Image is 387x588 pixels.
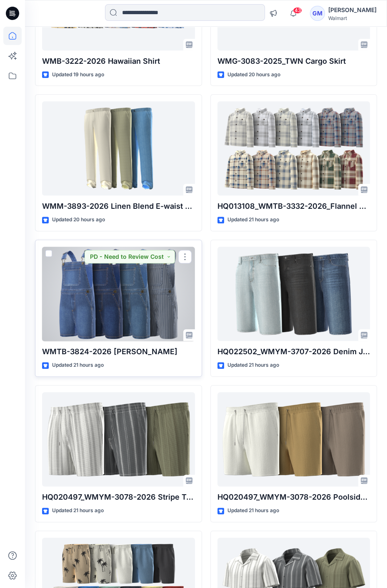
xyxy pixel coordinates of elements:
[328,5,377,15] div: [PERSON_NAME]
[227,215,279,224] p: Updated 21 hours ago
[217,247,370,341] a: HQ022502_WMYM-3707-2026 Denim Jort
[217,346,370,358] p: HQ022502_WMYM-3707-2026 Denim Jort
[217,392,370,486] a: HQ020497_WMYM-3078-2026 Poolside Short (set) Inseam 6"
[52,70,104,79] p: Updated 19 hours ago
[52,215,105,224] p: Updated 20 hours ago
[42,55,195,67] p: WMB-3222-2026 Hawaiian Shirt
[42,101,195,195] a: WMM-3893-2026 Linen Blend E-waist Pant
[42,346,195,358] p: WMTB-3824-2026 [PERSON_NAME]
[310,6,325,21] div: GM
[217,200,370,212] p: HQ013108_WMTB-3332-2026_Flannel Shirt
[42,200,195,212] p: WMM-3893-2026 Linen Blend E-waist Pant
[217,491,370,503] p: HQ020497_WMYM-3078-2026 Poolside Short (set) Inseam 6"
[217,101,370,195] a: HQ013108_WMTB-3332-2026_Flannel Shirt
[293,7,302,14] span: 43
[42,247,195,341] a: WMTB-3824-2026 Shortall
[42,392,195,486] a: HQ020497_WMYM-3078-2026 Stripe Texture Short (set) Inseam 6”
[227,361,279,370] p: Updated 21 hours ago
[227,70,280,79] p: Updated 20 hours ago
[52,361,104,370] p: Updated 21 hours ago
[227,506,279,515] p: Updated 21 hours ago
[42,491,195,503] p: HQ020497_WMYM-3078-2026 Stripe Texture Short (set) Inseam 6”
[217,55,370,67] p: WMG-3083-2025_TWN Cargo Skirt
[328,15,377,21] div: Walmart
[52,506,104,515] p: Updated 21 hours ago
